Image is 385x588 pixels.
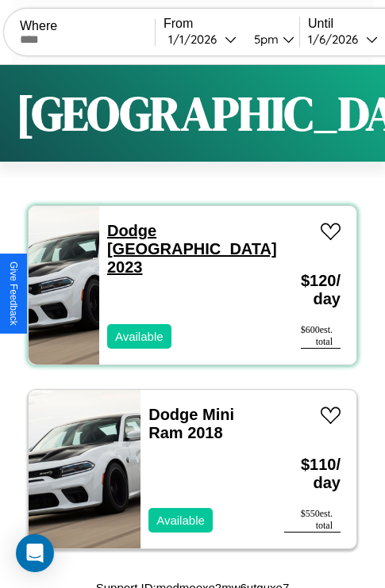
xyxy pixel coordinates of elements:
div: 1 / 6 / 2026 [308,32,366,47]
div: $ 550 est. total [284,508,341,533]
p: Available [115,326,164,347]
div: $ 600 est. total [301,324,341,349]
div: Give Feedback [8,262,19,326]
button: 5pm [241,31,299,48]
h3: $ 110 / day [284,440,341,508]
h3: $ 120 / day [301,256,341,324]
label: Where [20,19,155,33]
div: Open Intercom Messenger [16,534,54,572]
a: Dodge Mini Ram 2018 [148,406,234,441]
a: Dodge [GEOGRAPHIC_DATA] 2023 [107,222,277,276]
label: From [164,17,299,31]
div: 5pm [246,32,283,47]
button: 1/1/2026 [164,31,241,48]
p: Available [156,510,205,531]
div: 1 / 1 / 2026 [168,32,225,47]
